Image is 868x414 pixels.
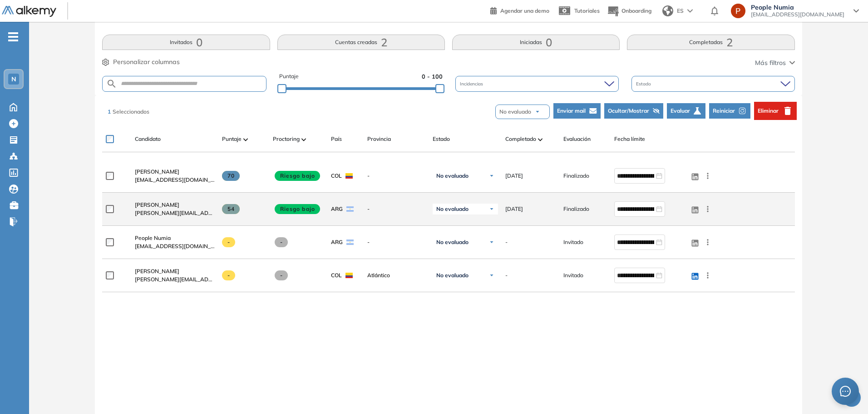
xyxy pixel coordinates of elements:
a: [PERSON_NAME] [135,267,215,275]
span: No evaluado [499,108,531,116]
img: arrow [535,109,540,115]
span: [DATE] [505,172,523,180]
i: - [8,36,18,38]
button: Iniciadas0 [452,35,620,50]
span: Más filtros [755,58,786,68]
span: Personalizar columnas [113,57,180,67]
span: Tutoriales [574,7,600,14]
img: COL [345,273,353,278]
span: [PERSON_NAME][EMAIL_ADDRESS][PERSON_NAME][DOMAIN_NAME] [135,209,215,217]
img: ARG [346,206,354,212]
span: Invitado [563,271,583,279]
span: - [505,238,508,246]
span: Puntaje [222,135,242,143]
span: Reiniciar [713,107,735,115]
span: - [367,205,425,213]
span: Riesgo bajo [275,171,320,181]
button: Onboarding [607,1,651,21]
span: Evaluación [563,135,591,143]
img: COL [345,173,353,179]
span: - [367,238,425,246]
span: - [275,237,288,247]
span: COL [331,271,342,279]
button: Eliminar [754,102,797,120]
span: Finalizado [563,205,589,213]
span: Puntaje [279,72,299,81]
span: 1 [108,108,111,115]
span: [PERSON_NAME] [135,201,179,208]
span: No evaluado [436,205,469,213]
div: Estado [631,76,795,92]
span: ARG [331,205,343,213]
span: País [331,135,342,143]
img: Ícono de flecha [489,239,494,245]
span: Incidencias [460,80,485,87]
button: Cuentas creadas2 [277,35,445,50]
img: ARG [346,239,354,245]
button: Personalizar columnas [102,57,180,67]
span: Estado [433,135,450,143]
span: [EMAIL_ADDRESS][DOMAIN_NAME] [135,242,215,250]
span: Seleccionados [113,108,149,115]
span: 70 [222,171,240,181]
button: Evaluar [667,103,705,119]
img: [missing "en.ARROW_ALT" translation] [243,138,248,141]
img: Logo [2,6,56,17]
img: [missing "en.ARROW_ALT" translation] [301,138,306,141]
span: Agendar una demo [500,7,549,14]
button: Invitados0 [102,35,270,50]
a: People Numia [135,234,215,242]
span: No evaluado [436,272,469,279]
button: Ocultar/Mostrar [604,103,663,119]
button: Más filtros [755,58,795,68]
span: Ocultar/Mostrar [608,107,649,115]
span: No evaluado [436,172,469,180]
span: Atlántico [367,271,425,279]
span: [PERSON_NAME][EMAIL_ADDRESS][DOMAIN_NAME] [135,275,215,284]
span: Fecha límite [614,135,645,143]
button: Reiniciar [709,103,750,119]
span: - [222,237,235,247]
span: message [840,386,851,397]
span: People Numia [751,4,844,11]
span: N [11,75,16,83]
a: Agendar una demo [490,5,549,15]
span: 54 [222,204,240,214]
span: - [222,270,235,280]
span: ARG [331,238,343,246]
span: - [367,172,425,180]
span: [DATE] [505,205,523,213]
span: [PERSON_NAME] [135,168,179,175]
span: No evaluado [436,239,469,246]
img: Ícono de flecha [489,273,494,278]
a: [PERSON_NAME] [135,201,215,209]
img: Ícono de flecha [489,206,494,212]
img: world [662,5,673,16]
span: ES [677,7,684,15]
span: Invitado [563,238,583,246]
span: Finalizado [563,172,589,180]
img: Ícono de flecha [489,173,494,179]
span: [PERSON_NAME] [135,268,179,274]
span: Eliminar [758,107,779,115]
span: - [505,271,508,279]
span: Proctoring [273,135,300,143]
span: Enviar mail [557,107,586,115]
img: [missing "en.ARROW_ALT" translation] [538,138,542,141]
button: Enviar mail [553,103,601,119]
span: Estado [636,80,653,87]
span: - [275,270,288,280]
div: Incidencias [455,76,619,92]
span: Candidato [135,135,161,143]
button: Completadas2 [627,35,794,50]
span: 0 - 100 [422,72,443,81]
span: People Numia [135,234,171,241]
span: [EMAIL_ADDRESS][DOMAIN_NAME] [135,176,215,184]
a: [PERSON_NAME] [135,168,215,176]
span: Onboarding [621,7,651,14]
span: Completado [505,135,536,143]
span: [EMAIL_ADDRESS][DOMAIN_NAME] [751,11,844,18]
span: Provincia [367,135,391,143]
span: COL [331,172,342,180]
img: arrow [687,9,693,13]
